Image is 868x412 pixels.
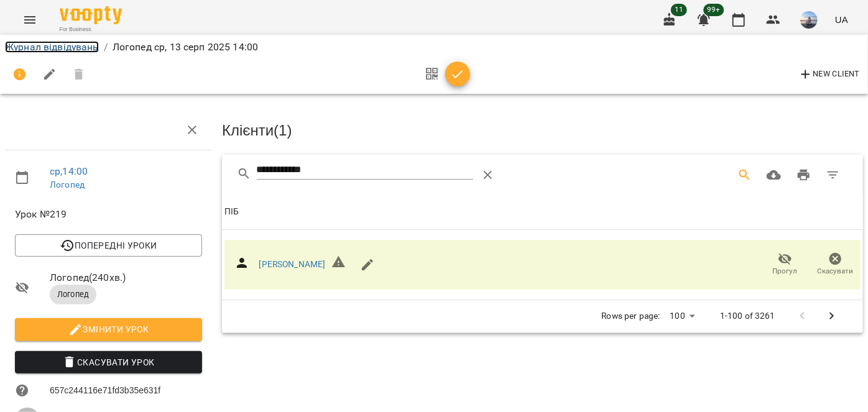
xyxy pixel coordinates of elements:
button: New Client [795,65,863,85]
button: Search [730,160,760,190]
div: Table Toolbar [222,155,863,195]
span: New Client [798,67,860,82]
button: Скасувати Урок [15,351,202,373]
button: Фільтр [818,160,848,190]
span: For Business [60,25,122,34]
button: Menu [15,5,45,35]
input: Search [257,160,474,180]
div: ПІБ [224,204,239,219]
p: Rows per page: [602,310,660,323]
button: UA [830,8,853,31]
span: Урок №219 [15,207,202,222]
img: a5695baeaf149ad4712b46ffea65b4f5.jpg [800,11,818,29]
span: UA [835,13,848,26]
p: Логопед ср, 13 серп 2025 14:00 [113,40,258,55]
a: ср , 14:00 [50,165,88,177]
span: Попередні уроки [25,238,192,253]
img: Voopty Logo [60,6,122,24]
h3: Клієнти ( 1 ) [222,122,863,139]
div: 100 [665,307,700,325]
span: 99+ [704,4,724,16]
a: Логопед [50,180,85,190]
button: Next Page [817,301,847,331]
span: ПІБ [224,204,861,219]
li: / [104,40,108,55]
p: 1-100 of 3261 [720,310,775,323]
button: Змінити урок [15,318,202,341]
span: Логопед ( 240 хв. ) [50,270,202,285]
span: Змінити урок [25,322,192,337]
button: Друк [789,160,819,190]
span: Прогул [773,266,798,277]
button: Прогул [760,247,810,282]
nav: breadcrumb [5,40,863,55]
a: [PERSON_NAME] [259,259,326,269]
span: Скасувати Урок [25,355,192,370]
h6: Невірний формат телефону ${ phone } [331,255,346,275]
a: Журнал відвідувань [5,41,99,53]
span: Скасувати [818,266,854,277]
button: Попередні уроки [15,234,202,257]
span: 11 [671,4,687,16]
button: Скасувати [810,247,861,282]
button: Завантажити CSV [759,160,789,190]
li: 657c244116e71fd3b35e631f [5,378,212,403]
div: Sort [224,204,239,219]
span: Логопед [50,289,96,300]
